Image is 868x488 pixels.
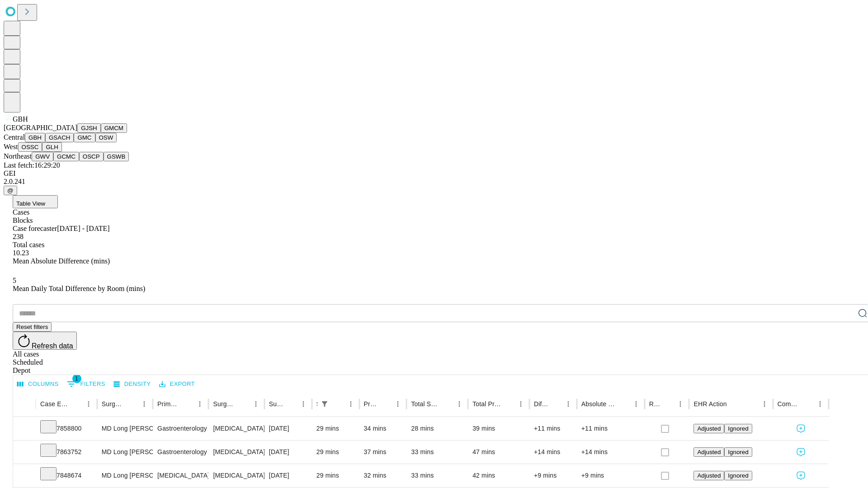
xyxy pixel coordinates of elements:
div: Scheduled In Room Duration [316,400,317,408]
div: 7858800 [40,417,93,440]
button: Menu [814,398,826,410]
div: Primary Service [157,400,180,408]
button: Sort [440,398,453,410]
button: GSACH [45,133,74,142]
button: Sort [284,398,297,410]
span: [GEOGRAPHIC_DATA] [4,124,77,131]
button: Expand [18,468,31,484]
button: Sort [661,398,674,410]
button: Menu [250,398,262,410]
button: Ignored [724,447,752,457]
span: Case forecaster [13,225,57,232]
div: 47 mins [472,441,525,464]
button: Export [157,377,197,391]
button: Expand [18,445,31,460]
button: Menu [344,398,357,410]
button: Menu [297,398,310,410]
span: Adjusted [697,449,721,455]
div: 1 active filter [318,398,331,410]
span: 10.23 [13,249,29,257]
button: Menu [630,398,642,410]
button: Show filters [318,398,331,410]
button: Show filters [65,377,108,391]
div: Gastroenterology [157,441,204,464]
span: Central [4,133,25,141]
div: 39 mins [472,417,525,440]
button: GWV [32,152,53,161]
button: Adjusted [693,471,724,480]
button: Ignored [724,471,752,480]
div: MD Long [PERSON_NAME] [102,464,148,487]
span: Ignored [728,472,748,479]
div: +9 mins [534,464,572,487]
div: Surgeon Name [102,400,124,408]
span: Reset filters [16,324,48,330]
span: GBH [13,115,28,123]
span: Mean Daily Total Difference by Room (mins) [13,285,145,292]
div: [MEDICAL_DATA] [157,464,204,487]
button: Menu [562,398,575,410]
div: Comments [778,400,800,408]
button: Sort [549,398,562,410]
button: Ignored [724,424,752,433]
div: Total Predicted Duration [472,400,501,408]
div: 33 mins [411,464,463,487]
button: OSSC [18,142,42,152]
button: Menu [758,398,771,410]
button: GSWB [104,152,129,161]
div: MD Long [PERSON_NAME] [102,417,148,440]
div: Difference [534,400,548,408]
div: 33 mins [411,441,463,464]
span: Last fetch: 16:29:20 [4,161,60,169]
button: Sort [70,398,82,410]
button: OSCP [79,152,104,161]
div: GEI [4,169,864,178]
button: Reset filters [13,322,52,332]
button: Refresh data [13,332,77,350]
div: 7848674 [40,464,93,487]
button: GMC [74,133,95,142]
span: Northeast [4,152,32,160]
div: 32 mins [364,464,402,487]
button: Density [111,377,153,391]
div: 29 mins [316,441,355,464]
button: Expand [18,421,31,437]
button: Sort [379,398,392,410]
div: +14 mins [581,441,640,464]
button: Sort [728,398,741,410]
div: +11 mins [581,417,640,440]
button: Sort [181,398,193,410]
button: @ [4,186,17,195]
button: Menu [514,398,527,410]
span: [DATE] - [DATE] [57,225,109,232]
button: GMCM [101,123,127,133]
div: [MEDICAL_DATA] FLEXIBLE PROXIMAL DIAGNOSTIC [213,417,259,440]
span: Refresh data [32,342,73,350]
span: @ [7,187,14,194]
div: 7863752 [40,441,93,464]
span: Mean Absolute Difference (mins) [13,257,110,265]
div: 2.0.241 [4,178,864,186]
div: Total Scheduled Duration [411,400,439,408]
div: [DATE] [269,417,307,440]
span: Ignored [728,425,748,432]
div: 37 mins [364,441,402,464]
button: Sort [801,398,814,410]
div: Resolved in EHR [649,400,661,408]
button: Menu [82,398,95,410]
button: GCMC [53,152,79,161]
button: Sort [617,398,630,410]
button: OSW [95,133,117,142]
button: GBH [25,133,45,142]
span: Adjusted [697,472,721,479]
button: GJSH [77,123,101,133]
div: Surgery Date [269,400,283,408]
div: +14 mins [534,441,572,464]
button: Sort [125,398,138,410]
div: Predicted In Room Duration [364,400,378,408]
div: Case Epic Id [40,400,69,408]
div: 29 mins [316,464,355,487]
div: Surgery Name [213,400,236,408]
span: 238 [13,233,24,240]
button: Menu [453,398,466,410]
